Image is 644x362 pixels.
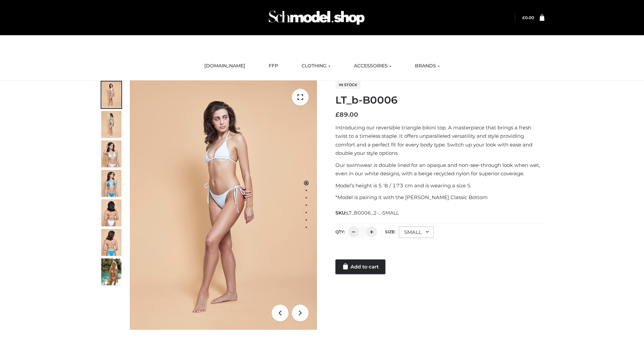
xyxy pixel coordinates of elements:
[101,258,121,285] img: Arieltop_CloudNine_AzureSky2.jpg
[101,229,121,256] img: ArielClassicBikiniTop_CloudNine_AzureSky_OW114ECO_8-scaled.jpg
[522,15,534,20] bdi: 0.00
[399,227,434,238] div: SMALL
[335,123,544,158] p: Introducing our reversible triangle bikini top. A masterpiece that brings a fresh twist to a time...
[101,81,121,108] img: ArielClassicBikiniTop_CloudNine_AzureSky_OW114ECO_1-scaled.jpg
[522,15,534,20] a: £0.00
[335,229,345,234] label: QTY:
[335,111,339,118] span: £
[335,81,361,89] span: In stock
[385,229,395,234] label: Size:
[522,15,525,20] span: £
[199,59,250,73] a: [DOMAIN_NAME]
[335,259,385,274] a: Add to cart
[349,59,396,73] a: ACCESSORIES
[335,193,544,202] p: *Model is pairing it with the [PERSON_NAME] Classic Bottom
[346,210,399,216] span: LT_B0006_2-_-SMALL
[101,170,121,197] img: ArielClassicBikiniTop_CloudNine_AzureSky_OW114ECO_4-scaled.jpg
[335,209,399,217] span: SKU:
[335,94,544,106] h1: LT_b-B0006
[297,59,335,73] a: CLOTHING
[266,4,367,31] img: Schmodel Admin 964
[335,181,544,190] p: Model’s height is 5 ‘8 / 173 cm and is wearing a size S.
[101,140,121,167] img: ArielClassicBikiniTop_CloudNine_AzureSky_OW114ECO_3-scaled.jpg
[101,199,121,226] img: ArielClassicBikiniTop_CloudNine_AzureSky_OW114ECO_7-scaled.jpg
[101,111,121,138] img: ArielClassicBikiniTop_CloudNine_AzureSky_OW114ECO_2-scaled.jpg
[410,59,445,73] a: BRANDS
[335,161,544,178] p: Our swimwear is double lined for an opaque and non-see-through look when wet, even in our white d...
[130,80,317,330] img: ArielClassicBikiniTop_CloudNine_AzureSky_OW114ECO_1
[264,59,283,73] a: FFP
[335,111,358,118] bdi: 89.00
